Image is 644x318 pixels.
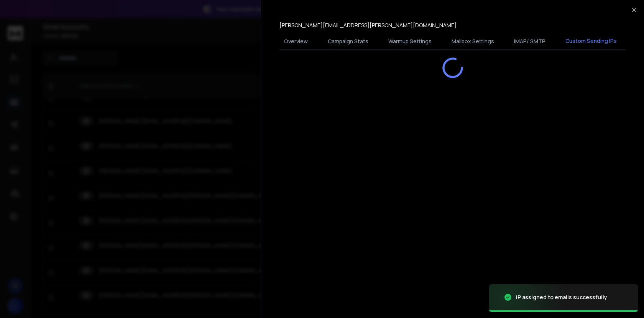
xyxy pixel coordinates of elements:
div: IP assigned to emails successfully [516,293,607,301]
button: Mailbox Settings [447,33,499,50]
button: Overview [279,33,312,50]
button: Campaign Stats [323,33,373,50]
p: [PERSON_NAME][EMAIL_ADDRESS][PERSON_NAME][DOMAIN_NAME] [279,21,457,29]
button: IMAP/ SMTP [509,33,550,50]
button: Warmup Settings [384,33,436,50]
button: Custom Sending IPs [561,33,621,50]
